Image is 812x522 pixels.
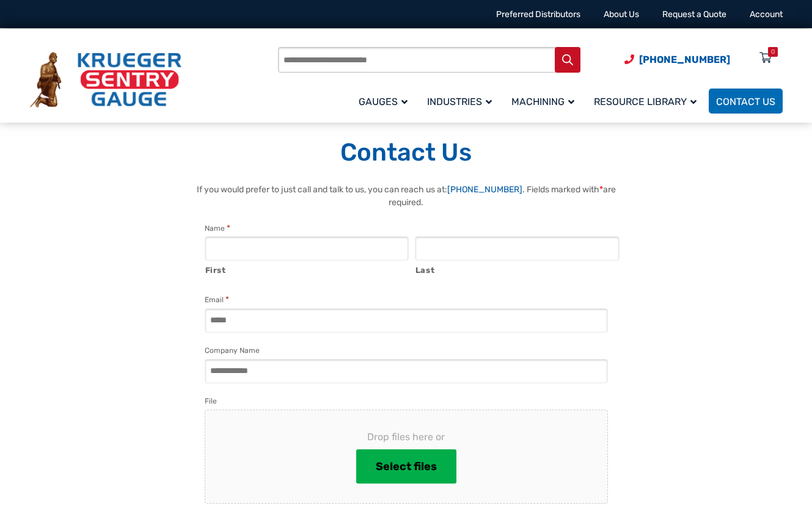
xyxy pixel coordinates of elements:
[356,449,456,484] button: select files, file
[639,54,730,65] span: [PHONE_NUMBER]
[205,261,409,277] label: First
[504,87,587,115] a: Machining
[709,89,783,114] a: Contact Us
[587,87,709,115] a: Resource Library
[205,395,217,407] label: File
[662,9,726,20] a: Request a Quote
[594,96,697,107] span: Resource Library
[205,294,229,306] label: Email
[771,47,775,57] div: 0
[205,344,260,357] label: Company Name
[359,96,408,107] span: Gauges
[750,9,783,20] a: Account
[30,52,181,108] img: Krueger Sentry Gauge
[30,137,783,168] h1: Contact Us
[716,96,775,107] span: Contact Us
[420,87,504,115] a: Industries
[351,87,420,115] a: Gauges
[496,9,580,20] a: Preferred Distributors
[225,430,588,444] span: Drop files here or
[447,184,522,195] a: [PHONE_NUMBER]
[205,222,230,234] legend: Name
[604,9,639,20] a: About Us
[511,96,574,107] span: Machining
[624,52,730,67] a: Phone Number (920) 434-8860
[415,261,620,277] label: Last
[192,183,620,209] p: If you would prefer to just call and talk to us, you can reach us at: . Fields marked with are re...
[427,96,492,107] span: Industries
